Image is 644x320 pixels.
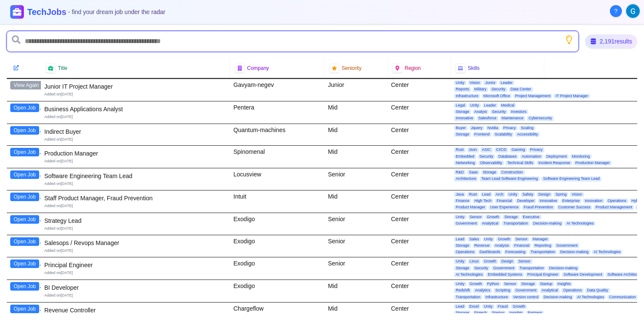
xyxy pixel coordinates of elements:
[454,110,471,114] span: Storage
[532,221,563,226] span: Decision-making
[499,81,514,85] span: Leader
[480,192,492,197] span: Lead
[467,170,480,175] span: Saas
[585,35,637,48] div: 2,191 results
[538,282,554,286] span: Startup
[510,147,527,152] span: Gaming
[506,161,535,165] span: Technical Skills
[494,288,512,293] span: Scripting
[554,94,589,98] span: IT Project Manager
[558,250,590,254] span: Decision-making
[538,199,559,203] span: Innovative
[10,193,39,201] button: Open Job
[469,103,481,108] span: Unity
[325,146,388,168] div: Mid
[454,304,466,309] span: Lead
[626,4,640,18] img: User avatar
[527,116,554,121] span: Cybersecurity
[10,170,39,179] button: Open Job
[508,311,524,315] span: Insights
[454,126,468,130] span: Buyer
[10,259,39,268] button: Open Job
[44,137,227,142] div: Added on [DATE]
[454,250,476,254] span: Operations
[454,192,466,197] span: Java
[388,235,451,257] div: Center
[230,124,325,146] div: Quantum-machines
[490,87,507,92] span: Security
[247,65,269,72] span: Company
[473,311,489,315] span: Fintech
[592,250,622,254] span: AI Technologies
[405,65,421,72] span: Region
[557,205,592,210] span: Customer Success
[500,103,516,108] span: Medical
[454,81,466,85] span: Unity
[473,87,489,92] span: Military
[495,199,514,203] span: Financial
[614,7,618,15] span: ?
[540,288,560,293] span: Analytical
[478,250,502,254] span: Dashboards
[570,192,584,197] span: Vision
[521,215,541,219] span: Executive
[492,266,516,271] span: Government
[44,127,227,136] div: Indirect Buyer
[454,221,479,226] span: Government
[526,272,560,277] span: Principal Engineer
[325,257,388,280] div: Senior
[529,250,557,254] span: Transportation
[230,168,325,190] div: Locusview
[467,147,479,152] span: Json
[574,161,612,165] span: Production Manager
[565,35,573,44] button: Show search tips
[518,266,546,271] span: Transportation
[509,87,533,92] span: Data Center
[468,282,484,286] span: Growth
[562,272,604,277] span: Software Development
[473,110,489,114] span: Analyst
[502,221,530,226] span: Transportation
[325,235,388,257] div: Senior
[512,243,531,248] span: Financial
[507,192,519,197] span: Unity
[482,94,512,98] span: Microsoft Office
[520,154,543,159] span: Automation
[537,161,572,165] span: Incident Response
[533,243,553,248] span: Reporting
[484,295,510,300] span: Infrastructure
[486,272,524,277] span: Embedded Systems
[610,5,622,17] button: About Techjobs
[325,168,388,190] div: Senior
[58,65,67,72] span: Title
[454,87,471,92] span: Reports
[44,114,227,120] div: Added on [DATE]
[44,82,227,91] div: Junior IT Project Manager
[454,237,466,242] span: Lead
[454,176,478,181] span: Architecture
[454,243,471,248] span: Storage
[44,149,227,158] div: Production Manager
[575,295,606,300] span: AI Technologies
[230,146,325,168] div: Spinomenal
[473,288,492,293] span: Analytics
[325,280,388,302] div: Mid
[10,215,39,224] button: Open Job
[511,304,527,309] span: Growth
[520,282,537,286] span: Storage
[490,110,508,114] span: Security
[545,154,569,159] span: Deployment
[44,261,227,269] div: Principal Engineer
[504,250,527,254] span: Forecasting
[514,288,538,293] span: Government
[454,311,471,315] span: Storage
[481,170,498,175] span: Storage
[555,243,579,248] span: Government
[44,283,227,292] div: BI Developer
[494,147,509,152] span: CI/CD
[468,237,481,242] span: Sales
[44,293,227,298] div: Added on [DATE]
[565,221,595,226] span: AI Technologies
[230,79,325,101] div: Gavyam-negev
[606,199,628,203] span: Operations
